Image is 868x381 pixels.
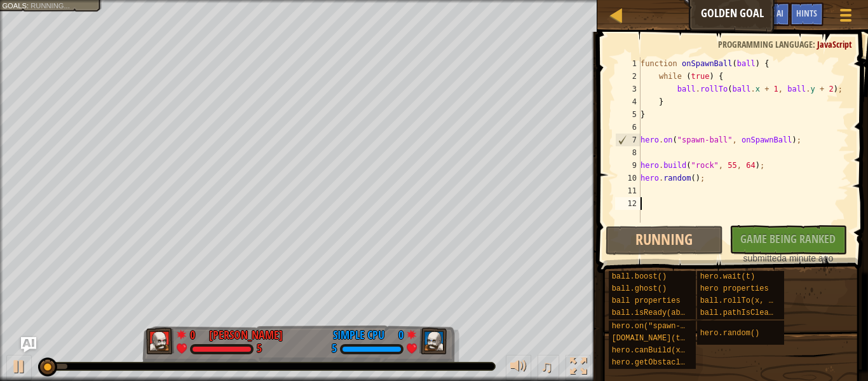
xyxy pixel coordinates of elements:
[615,83,641,95] div: 3
[700,329,760,338] span: hero.random()
[700,308,801,317] span: ball.pathIsClear(x, y)
[391,327,403,338] div: 0
[700,284,769,293] span: hero properties
[209,327,283,343] div: [PERSON_NAME]
[190,327,203,338] div: 0
[615,108,641,121] div: 5
[332,343,337,355] div: 5
[6,355,32,381] button: Ctrl + P: Play
[615,197,641,210] div: 12
[333,327,384,343] div: Simple CPU
[31,1,70,10] span: Running...
[615,146,641,159] div: 8
[27,1,31,10] span: :
[615,95,641,108] div: 4
[830,3,862,32] button: Show game menu
[813,38,817,50] span: :
[718,38,813,50] span: Programming language
[700,296,778,305] span: ball.rollTo(x, y)
[612,308,708,317] span: ball.isReady(ability)
[700,272,755,281] span: hero.wait(t)
[540,357,553,376] span: ♫
[506,355,531,381] button: Adjust volume
[419,328,447,354] img: thang_avatar_frame.png
[615,159,641,172] div: 9
[612,334,726,343] span: [DOMAIN_NAME](type, x, y)
[615,184,641,197] div: 11
[817,38,852,50] span: JavaScript
[615,172,641,184] div: 10
[21,337,36,352] button: Ask AI
[257,343,262,355] div: 5
[612,284,667,293] span: ball.ghost()
[612,296,681,305] span: ball properties
[566,355,591,381] button: Toggle fullscreen
[538,355,559,381] button: ♫
[146,328,174,354] img: thang_avatar_frame.png
[612,272,667,281] span: ball.boost()
[606,226,723,255] button: Running
[612,346,699,355] span: hero.canBuild(x, y)
[615,121,641,134] div: 6
[796,7,817,19] span: Hints
[736,252,841,265] div: a minute ago
[616,134,641,146] div: 7
[762,7,783,19] span: Ask AI
[615,57,641,70] div: 1
[612,358,722,367] span: hero.getObstacleAt(x, y)
[615,70,641,83] div: 2
[612,322,722,331] span: hero.on("spawn-ball", f)
[2,1,27,10] span: Goals
[743,253,782,263] span: submitted
[756,3,790,26] button: Ask AI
